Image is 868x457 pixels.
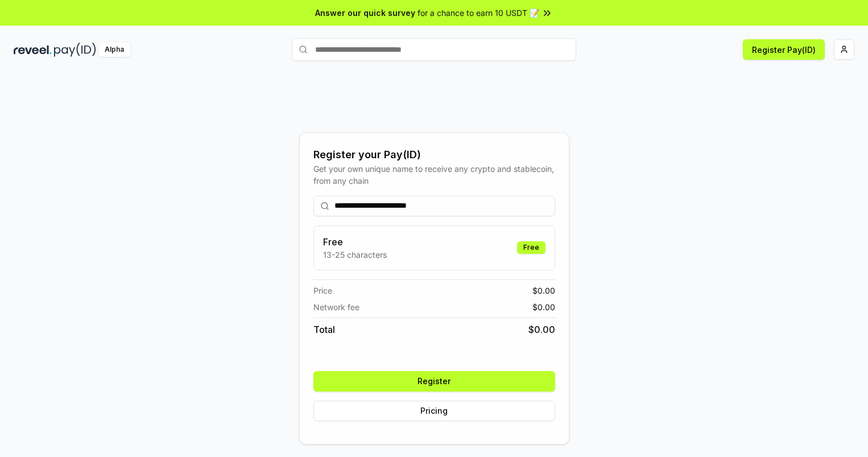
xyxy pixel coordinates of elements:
[313,147,555,163] div: Register your Pay(ID)
[313,163,555,187] div: Get your own unique name to receive any crypto and stablecoin, from any chain
[14,43,52,57] img: reveel_dark
[323,235,387,249] h3: Free
[528,323,555,336] span: $ 0.00
[532,285,555,297] span: $ 0.00
[313,301,359,313] span: Network fee
[98,43,130,57] div: Alpha
[315,7,415,19] span: Answer our quick survey
[313,285,332,297] span: Price
[517,241,545,254] div: Free
[313,323,335,336] span: Total
[743,39,825,60] button: Register Pay(ID)
[313,401,555,421] button: Pricing
[313,371,555,392] button: Register
[323,249,387,261] p: 13-25 characters
[532,301,555,313] span: $ 0.00
[54,43,96,57] img: pay_id
[418,7,539,19] span: for a chance to earn 10 USDT 📝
